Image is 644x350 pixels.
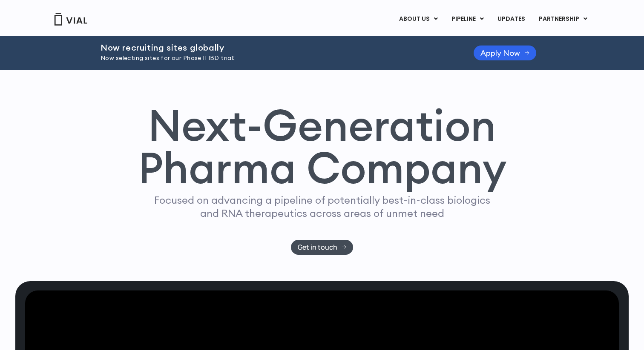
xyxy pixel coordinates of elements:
a: UPDATES [491,12,532,26]
a: ABOUT USMenu Toggle [392,12,444,26]
a: PIPELINEMenu Toggle [445,12,490,26]
a: Apply Now [474,46,536,60]
span: Apply Now [480,50,520,56]
p: Now selecting sites for our Phase II IBD trial! [101,54,452,63]
a: Get in touch [291,240,354,255]
a: PARTNERSHIPMenu Toggle [532,12,594,26]
img: Vial Logo [54,13,88,26]
h2: Now recruiting sites globally [101,43,452,52]
p: Focused on advancing a pipeline of potentially best-in-class biologics and RNA therapeutics acros... [150,193,494,220]
span: Get in touch [298,244,337,250]
h1: Next-Generation Pharma Company [138,104,506,190]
